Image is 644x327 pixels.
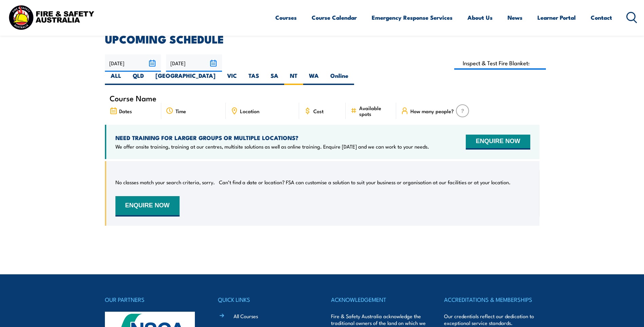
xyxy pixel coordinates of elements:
[218,295,313,304] h4: QUICK LINKS
[115,143,429,150] p: We offer onsite training, training at our centres, multisite solutions as well as online training...
[127,72,150,85] label: QLD
[467,8,493,27] a: About Us
[591,8,612,27] a: Contact
[466,135,530,150] button: ENQUIRE NOW
[234,312,258,320] a: All Courses
[265,72,284,85] label: SA
[331,295,426,304] h4: ACKNOWLEDGEMENT
[372,8,453,27] a: Emergency Response Services
[454,56,546,70] input: Search Course
[150,72,221,85] label: [GEOGRAPHIC_DATA]
[240,108,259,114] span: Location
[115,134,429,141] h4: NEED TRAINING FOR LARGER GROUPS OR MULTIPLE LOCATIONS?
[221,72,243,85] label: VIC
[105,72,127,85] label: ALL
[115,196,180,217] button: ENQUIRE NOW
[219,179,511,186] p: Can’t find a date or location? FSA can customise a solution to suit your business or organisation...
[303,72,325,85] label: WA
[508,8,522,27] a: News
[115,179,215,186] p: No classes match your search criteria, sorry.
[105,295,200,304] h4: OUR PARTNERS
[176,108,186,114] span: Time
[105,34,539,44] h2: UPCOMING SCHEDULE
[284,72,303,85] label: NT
[313,108,324,114] span: Cost
[444,313,539,326] p: Our credentials reflect our dedication to exceptional service standards.
[105,54,161,72] input: From date
[243,72,265,85] label: TAS
[275,8,297,27] a: Courses
[444,295,539,304] h4: ACCREDITATIONS & MEMBERSHIPS
[359,105,391,117] span: Available spots
[325,72,354,85] label: Online
[166,54,222,72] input: To date
[110,95,157,101] span: Course Name
[119,108,132,114] span: Dates
[410,108,454,114] span: How many people?
[312,8,357,27] a: Course Calendar
[537,8,576,27] a: Learner Portal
